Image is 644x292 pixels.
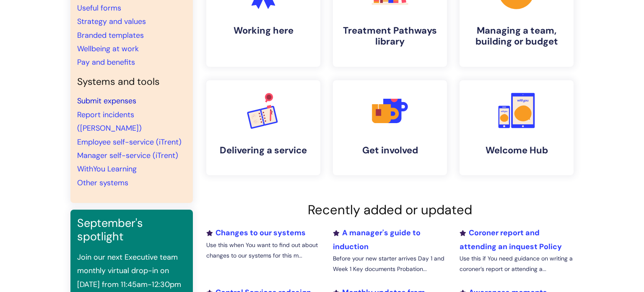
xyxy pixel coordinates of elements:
[213,25,314,36] h4: Working here
[333,228,421,251] a: A manager's guide to induction
[77,164,137,174] a: WithYou Learning
[206,240,320,261] p: Use this when You want to find out about changes to our systems for this m...
[460,228,562,251] a: Coroner report and attending an inquest Policy
[77,44,139,54] a: Wellbeing at work
[77,110,142,133] a: Report incidents ([PERSON_NAME])
[77,30,144,40] a: Branded templates
[340,145,440,156] h4: Get involved
[206,202,574,218] h2: Recently added or updated
[77,216,186,244] h3: September's spotlight
[206,80,320,175] a: Delivering a service
[77,16,146,26] a: Strategy and values
[77,3,121,13] a: Useful forms
[77,150,178,160] a: Manager self-service (iTrent)
[333,253,447,274] p: Before your new starter arrives Day 1 and Week 1 Key documents Probation...
[77,178,128,188] a: Other systems
[77,96,136,106] a: Submit expenses
[460,80,574,175] a: Welcome Hub
[213,145,314,156] h4: Delivering a service
[77,137,182,147] a: Employee self-service (iTrent)
[77,57,135,67] a: Pay and benefits
[340,25,440,47] h4: Treatment Pathways library
[206,228,306,238] a: Changes to our systems
[77,76,186,88] h4: Systems and tools
[333,80,447,175] a: Get involved
[466,145,567,156] h4: Welcome Hub
[460,253,574,274] p: Use this if You need guidance on writing a coroner’s report or attending a...
[466,25,567,47] h4: Managing a team, building or budget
